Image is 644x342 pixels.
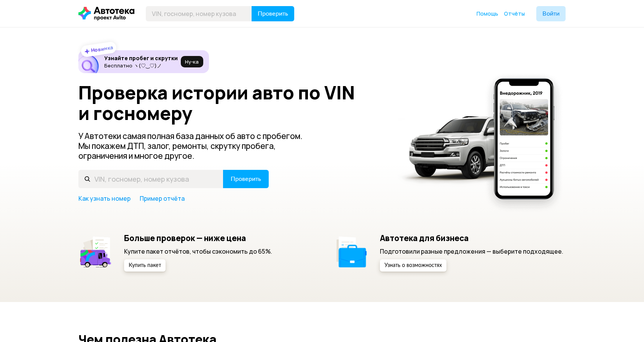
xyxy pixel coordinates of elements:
[124,247,272,256] p: Купите пакет отчётов, чтобы сэкономить до 65%.
[536,6,566,21] button: Войти
[124,259,166,272] button: Купить пакет
[78,170,223,188] input: VIN, госномер, номер кузова
[104,55,178,62] h6: Узнайте пробег и скрутки
[258,11,288,17] span: Проверить
[504,10,525,18] a: Отчёты
[129,263,161,268] span: Купить пакет
[380,259,446,272] button: Узнать о возможностях
[78,131,315,161] p: У Автотеки самая полная база данных об авто с пробегом. Мы покажем ДТП, залог, ремонты, скрутку п...
[384,263,442,268] span: Узнать о возможностях
[542,11,560,17] span: Войти
[78,82,388,123] h1: Проверка истории авто по VIN и госномеру
[91,44,114,54] strong: Новинка
[231,176,261,182] span: Проверить
[504,10,525,17] span: Отчёты
[146,6,252,21] input: VIN, госномер, номер кузова
[185,59,199,65] span: Ну‑ка
[78,194,131,203] a: Как узнать номер
[252,6,294,21] button: Проверить
[477,10,498,17] span: Помощь
[477,10,498,18] a: Помощь
[223,170,269,188] button: Проверить
[380,233,563,243] h5: Автотека для бизнеса
[124,233,272,243] h5: Больше проверок — ниже цена
[140,194,185,203] a: Пример отчёта
[104,62,178,69] p: Бесплатно ヽ(♡‿♡)ノ
[380,247,563,256] p: Подготовили разные предложения — выберите подходящее.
